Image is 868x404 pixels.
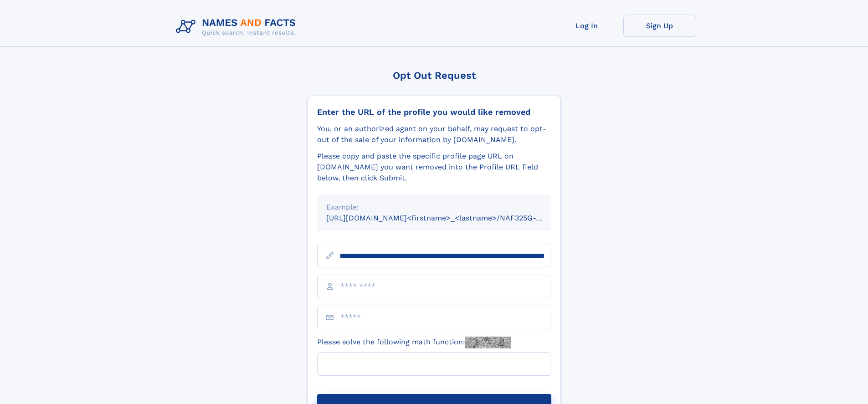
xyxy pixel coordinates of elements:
[623,15,696,37] a: Sign Up
[172,15,303,39] img: Logo Names and Facts
[317,151,551,184] div: Please copy and paste the specific profile page URL on [DOMAIN_NAME] you want removed into the Pr...
[317,123,551,145] div: You, or an authorized agent on your behalf, may request to opt-out of the sale of your informatio...
[308,70,561,81] div: Opt Out Request
[317,337,511,348] label: Please solve the following math function:
[326,202,542,213] div: Example:
[317,107,551,117] div: Enter the URL of the profile you would like removed
[326,214,569,222] small: [URL][DOMAIN_NAME]<firstname>_<lastname>/NAF325G-xxxxxxxx
[550,15,623,37] a: Log In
